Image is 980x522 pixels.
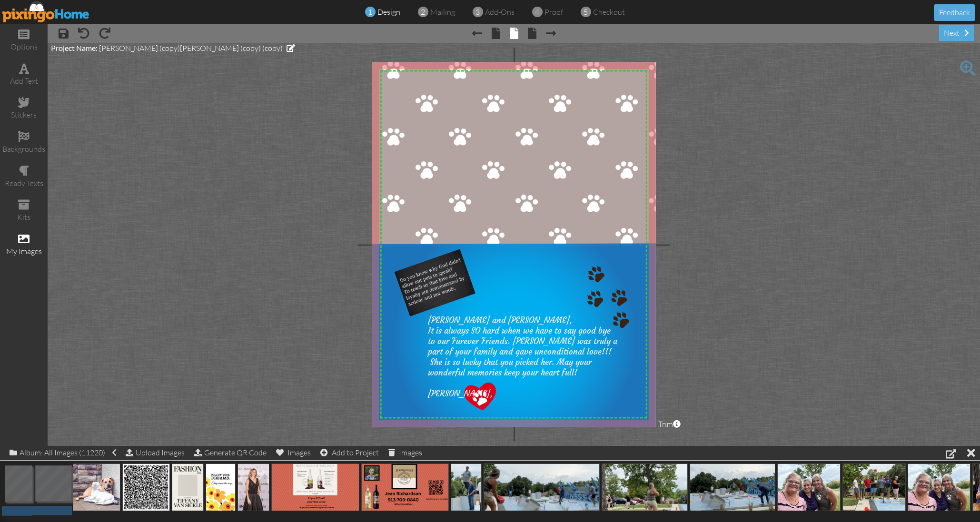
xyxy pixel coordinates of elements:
div: Album: All Images (11220) [10,446,116,459]
img: 20250908-164030-6974e5f8f856-original.png [122,463,170,511]
img: 20250919-192412-3b2d47debe28-500.jpeg [73,463,120,511]
img: 20181002-163838-2e987f8f-1000.jpg [371,243,658,432]
img: 20250728-143139-a85ee3ff1bca-500.jpeg [777,463,841,511]
img: 20180929-205136-0b62fbbe-1000.png [587,266,629,328]
img: 20250814-154252-f18c1cece38d-500.png [172,463,204,511]
img: 20231120-165324-251df6945559-1000.jpeg [388,231,483,337]
span: [PERSON_NAME], [428,388,493,398]
span: 2 [421,7,425,18]
div: Images [388,446,422,459]
img: 20250728-143804-fb408fe1c463-500.png [602,463,688,511]
span: design [377,7,400,17]
span: 5 [584,7,588,18]
img: 20250727-200024-07196d209560-500.jpeg [908,463,971,511]
span: mailing [430,7,455,17]
img: 20250728-143803-8804fd3ec97e-500.png [690,463,776,511]
span: Project Name: [51,43,98,52]
div: next [939,25,974,41]
div: Images [276,446,311,459]
img: 20250812-204627-58deb9bbc132-500.png [271,463,359,511]
div: Generate QR Code [194,446,267,459]
span: proof [544,7,563,17]
img: 20250812-204535-c68160bbac3c-500.png [361,463,449,511]
img: 20250814-154134-789efd248dc9-500.png [206,463,236,511]
button: Feedback [934,4,975,21]
span: 1 [368,7,372,18]
span: add-ons [485,7,515,17]
div: Add to Project [320,446,379,459]
img: pixingo logo [2,1,90,22]
div: 0.18 MB [32,504,72,515]
img: 20250728-143922-606b70c7ea5f-500.png [451,463,482,511]
span: [PERSON_NAME] and [PERSON_NAME], [428,315,572,325]
img: 20250728-143805-20582df82156-500.png [484,463,599,511]
div: Upload Images [126,446,185,460]
span: 3 [475,7,480,18]
div: 0.75 MB [2,505,32,516]
span: Trim [658,419,681,430]
img: 20250814-154133-a2b6472d25d7-500.jpeg [238,463,269,511]
span: [PERSON_NAME] (copy)[PERSON_NAME] (copy) (copy) [99,43,283,53]
span: It is always SO hard when we have to say good bye to our Furever Friends. [PERSON_NAME] was truly... [428,325,617,377]
span: 4 [535,7,539,18]
img: 20250728-143137-e53193b8485d-500.jpeg [842,463,906,511]
span: checkout [593,7,625,17]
